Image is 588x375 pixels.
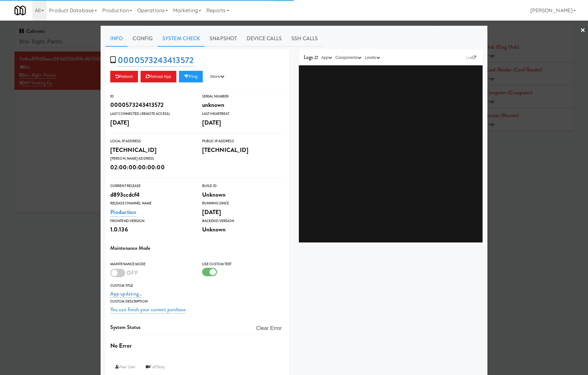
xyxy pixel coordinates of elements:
[110,323,141,331] span: System Status
[128,31,158,47] a: Config
[110,138,192,145] div: Local IP Address
[126,268,138,277] span: OFF
[110,93,192,100] div: ID
[105,31,128,47] a: Info
[141,361,170,373] a: FullStory
[202,118,221,127] span: [DATE]
[202,111,284,117] div: Last Heartbeat
[202,93,284,100] div: Serial Number
[110,155,192,162] div: [PERSON_NAME] Address
[202,183,284,189] div: Build Id
[110,283,284,289] div: Custom Title
[110,111,192,117] div: Last Connected (Remote Access)
[141,71,176,82] button: Reload App
[202,189,284,200] div: Unknown
[110,290,143,298] a: App updating...
[580,21,585,41] a: ×
[110,306,186,314] a: You can finish your current purchase
[242,31,287,47] a: Device Calls
[110,118,130,127] span: [DATE]
[110,218,192,224] div: Frontend Version
[110,244,151,252] span: Maintenance Mode
[110,162,192,173] div: 02:00:00:00:00:00
[110,208,136,217] a: Production
[110,145,192,155] div: [TECHNICAL_ID]
[320,54,334,61] button: App
[110,224,192,235] div: 1.0.136
[202,200,284,207] div: Running Since
[110,99,192,110] div: 0000573243413572
[158,31,205,47] a: System Check
[202,208,221,216] span: [DATE]
[334,54,363,61] button: Components
[202,138,284,145] div: Public IP Address
[202,218,284,224] div: Backend Version
[110,340,284,351] div: No Error
[205,71,230,82] button: More
[254,323,284,334] button: Clear Error
[118,54,194,67] a: 0000573243413572
[202,224,284,235] div: Unknown
[202,99,284,110] div: unknown
[202,261,284,267] div: Use Custom Text
[110,298,284,305] div: Custom Description
[202,145,284,155] div: [TECHNICAL_ID]
[110,71,138,82] button: Reboot
[110,183,192,189] div: Current Release
[110,189,192,200] div: d893ccdcf4
[304,53,313,61] span: Logs
[363,54,381,61] button: Levels
[110,361,141,373] a: View User
[110,261,192,267] div: Maintenance Mode
[287,31,323,47] a: SSH Calls
[179,71,203,82] button: Ping
[205,31,242,47] a: Snapshot
[15,5,26,16] img: Micromart
[464,54,478,61] a: Link
[110,200,192,207] div: Release Channel Name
